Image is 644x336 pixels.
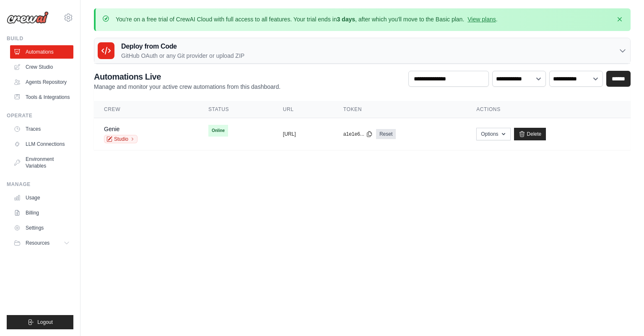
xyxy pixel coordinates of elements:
a: Tools & Integrations [10,90,73,104]
span: Logout [37,319,53,326]
strong: 3 days [337,16,355,23]
a: Crew Studio [10,60,73,74]
p: GitHub OAuth or any Git provider or upload ZIP [121,52,244,60]
th: Actions [466,101,631,118]
a: Reset [376,129,396,139]
th: Crew [94,101,198,118]
a: Environment Variables [10,152,73,173]
span: Online [208,125,228,137]
img: Logo [7,11,49,24]
a: Studio [104,135,138,143]
div: Operate [7,112,73,119]
a: Delete [514,128,546,140]
th: Status [198,101,273,118]
button: Options [476,128,510,140]
a: Genie [104,126,119,132]
a: LLM Connections [10,137,73,151]
a: Billing [10,206,73,220]
button: Logout [7,315,73,329]
th: URL [273,101,333,118]
iframe: Chat Widget [602,296,644,336]
a: Settings [10,221,73,235]
button: a1e1e6... [343,131,373,137]
h2: Automations Live [94,71,280,83]
p: You're on a free trial of CrewAI Cloud with full access to all features. Your trial ends in , aft... [116,15,498,23]
a: Usage [10,191,73,204]
span: Resources [26,240,49,246]
div: Manage [7,181,73,188]
a: Traces [10,122,73,136]
th: Token [333,101,466,118]
a: Agents Repository [10,75,73,89]
button: Resources [10,236,73,250]
a: View plans [467,16,496,23]
div: Build [7,35,73,42]
h3: Deploy from Code [121,41,244,52]
p: Manage and monitor your active crew automations from this dashboard. [94,83,280,91]
a: Automations [10,45,73,59]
